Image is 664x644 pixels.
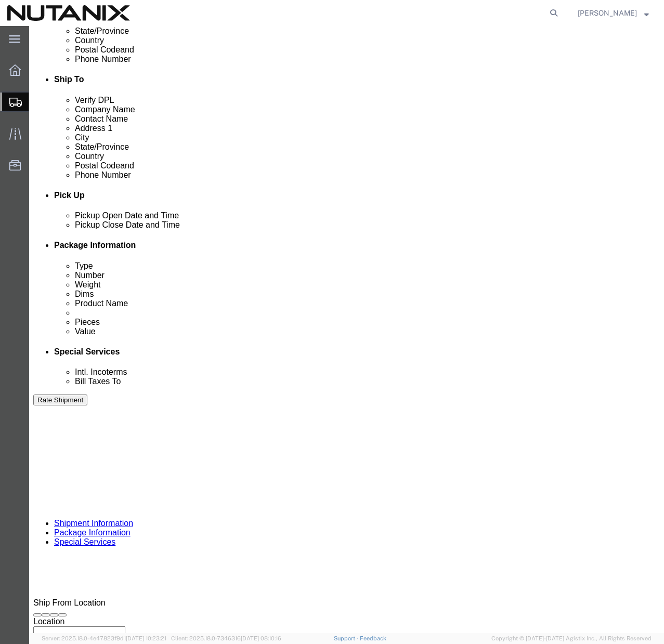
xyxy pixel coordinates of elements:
[126,635,166,641] span: [DATE] 10:23:21
[491,634,652,643] span: Copyright © [DATE]-[DATE] Agistix Inc., All Rights Reserved
[29,26,664,633] iframe: FS Legacy Container
[578,7,637,19] span: Joseph Walden
[360,635,386,641] a: Feedback
[577,7,649,19] button: [PERSON_NAME]
[241,635,281,641] span: [DATE] 08:10:16
[42,635,166,641] span: Server: 2025.18.0-4e47823f9d1
[7,5,130,21] img: logo
[171,635,281,641] span: Client: 2025.18.0-7346316
[334,635,360,641] a: Support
